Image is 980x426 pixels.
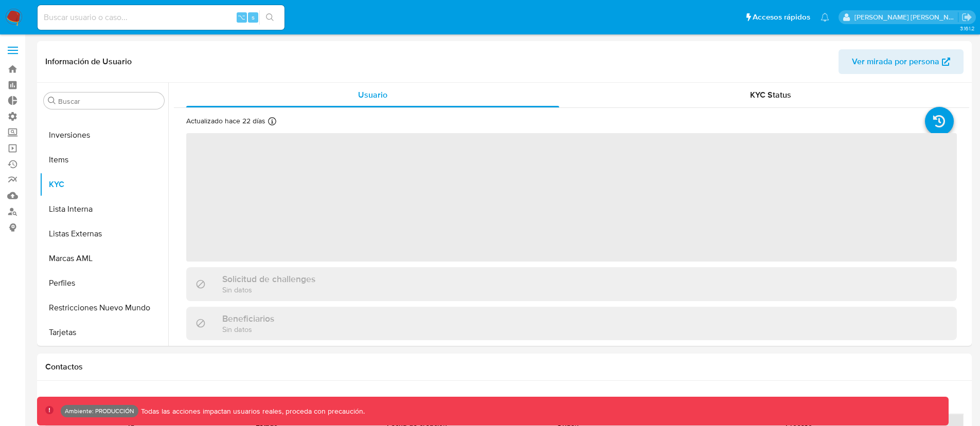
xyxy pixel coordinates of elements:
[186,116,265,126] p: Actualizado hace 22 días
[821,13,829,22] a: Notificaciones
[961,12,972,23] a: Salir
[38,11,284,24] input: Buscar usuario o caso...
[750,89,791,101] span: KYC Status
[40,320,168,345] button: Tarjetas
[358,89,387,101] span: Usuario
[58,97,160,106] input: Buscar
[222,324,274,334] p: Sin datos
[65,409,134,413] p: Ambiente: PRODUCCIÓN
[753,12,810,23] span: Accesos rápidos
[40,123,168,147] button: Inversiones
[45,57,132,67] h1: Información de Usuario
[186,267,957,301] div: Solicitud de challengesSin datos
[138,406,365,416] p: Todas las acciones impactan usuarios reales, proceda con precaución.
[174,395,219,407] span: Historial CX
[40,246,168,271] button: Marcas AML
[479,395,520,407] span: Soluciones
[40,295,168,320] button: Restricciones Nuevo Mundo
[40,271,168,295] button: Perfiles
[238,12,245,22] span: ⌥
[852,49,939,74] span: Ver mirada por persona
[40,172,168,197] button: KYC
[40,197,168,221] button: Lista Interna
[252,12,255,22] span: s
[259,10,280,25] button: search-icon
[48,97,56,105] button: Buscar
[45,362,964,372] h1: Contactos
[186,133,957,262] span: ‌
[186,307,957,340] div: BeneficiariosSin datos
[794,395,812,407] span: Chat
[222,285,315,294] p: Sin datos
[854,12,958,22] p: victor.david@mercadolibre.com.co
[40,147,168,172] button: Items
[839,49,964,74] button: Ver mirada por persona
[222,313,274,324] h3: Beneficiarios
[222,273,315,285] h3: Solicitud de challenges
[40,221,168,246] button: Listas Externas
